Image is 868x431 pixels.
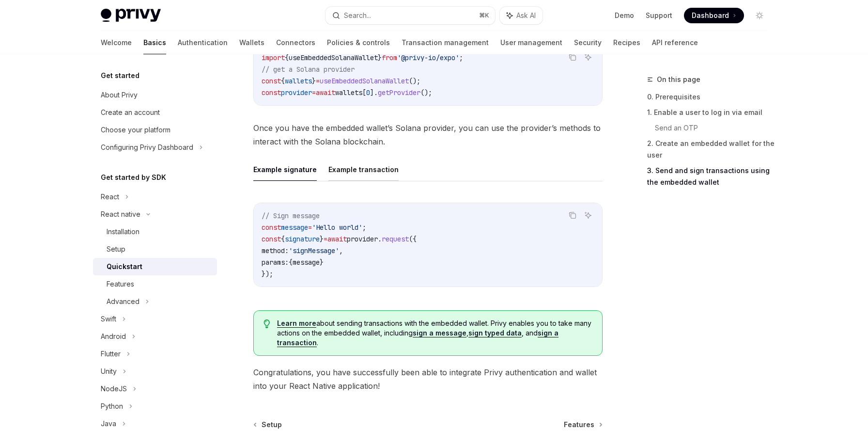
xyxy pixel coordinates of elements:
h5: Get started [101,70,139,81]
span: ⌘ K [479,12,489,19]
span: Dashboard [692,11,729,20]
span: } [378,53,382,62]
a: Transaction management [402,31,489,54]
div: Features [107,278,134,290]
span: wallets [285,77,312,85]
button: Example signature [253,158,317,181]
div: Advanced [107,296,139,307]
span: ; [459,53,463,62]
span: 'signMessage' [289,246,339,255]
span: await [327,235,347,243]
div: About Privy [101,89,138,101]
div: Search... [344,10,371,21]
span: (); [420,88,432,97]
div: Flutter [101,348,121,360]
span: Once you have the embedded wallet’s Solana provider, you can use the provider’s methods to intera... [253,121,603,148]
div: React native [101,208,140,220]
a: Welcome [101,31,132,54]
a: Connectors [276,31,315,54]
span: } [320,235,324,243]
button: Toggle dark mode [752,8,767,23]
span: from [382,53,397,62]
div: Create an account [101,107,160,118]
span: = [316,77,320,85]
span: Congratulations, you have successfully been able to integrate Privy authentication and wallet int... [253,366,603,393]
button: Copy the contents from the code block [566,209,579,222]
svg: Tip [263,319,270,328]
a: Recipes [613,31,640,54]
div: Unity [101,366,117,377]
div: Java [101,418,116,430]
a: Setup [93,240,217,258]
a: Policies & controls [327,31,390,54]
span: // Sign message [262,211,320,220]
a: Learn more [277,319,316,328]
a: Support [646,11,672,20]
span: { [281,77,285,85]
div: Choose your platform [101,124,170,136]
a: Wallets [239,31,264,54]
a: Dashboard [684,8,744,23]
span: provider [347,235,378,243]
span: await [316,88,335,97]
span: getProvider [378,88,420,97]
a: Quickstart [93,258,217,275]
div: Configuring Privy Dashboard [101,142,193,153]
a: Choose your platform [93,121,217,139]
a: 0. Prerequisites [647,89,775,105]
span: , [339,246,343,255]
span: useEmbeddedSolanaWallet [289,53,378,62]
span: (); [409,77,420,85]
span: Ask AI [516,11,536,20]
span: message [293,258,320,267]
span: '@privy-io/expo' [397,53,459,62]
span: import [262,53,285,62]
button: Search...⌘K [325,7,495,24]
span: request [382,235,409,243]
span: provider [281,88,312,97]
span: 'Hello world' [312,223,362,232]
span: On this page [657,74,700,85]
span: const [262,88,281,97]
div: Installation [107,226,139,238]
a: Security [574,31,602,54]
span: }); [262,270,273,278]
a: sign typed data [468,329,522,337]
a: 1. Enable a user to log in via email [647,105,775,120]
div: Setup [107,243,125,255]
span: ({ [409,235,417,243]
button: Copy the contents from the code block [566,51,579,64]
span: ; [362,223,366,232]
span: message [281,223,308,232]
a: Installation [93,223,217,240]
span: 0 [366,88,370,97]
div: Python [101,400,123,412]
div: Quickstart [107,261,142,272]
a: User management [500,31,562,54]
h5: Get started by SDK [101,172,166,183]
div: React [101,191,119,203]
a: About Privy [93,86,217,104]
span: ]. [370,88,378,97]
button: Ask AI [582,209,594,222]
span: Features [564,420,594,430]
span: useEmbeddedSolanaWallet [320,77,409,85]
span: } [312,77,316,85]
div: NodeJS [101,383,127,395]
a: Features [93,275,217,293]
a: Send an OTP [655,120,775,136]
span: method: [262,246,289,255]
button: Ask AI [582,51,594,64]
a: Setup [254,420,282,430]
a: API reference [652,31,698,54]
span: Setup [262,420,282,430]
span: = [312,88,316,97]
span: { [281,235,285,243]
div: Android [101,331,126,342]
span: const [262,235,281,243]
a: Basics [143,31,166,54]
a: 3. Send and sign transactions using the embedded wallet [647,163,775,190]
a: 2. Create an embedded wallet for the user [647,136,775,163]
span: [ [362,88,366,97]
span: about sending transactions with the embedded wallet. Privy enables you to take many actions on th... [277,319,592,348]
